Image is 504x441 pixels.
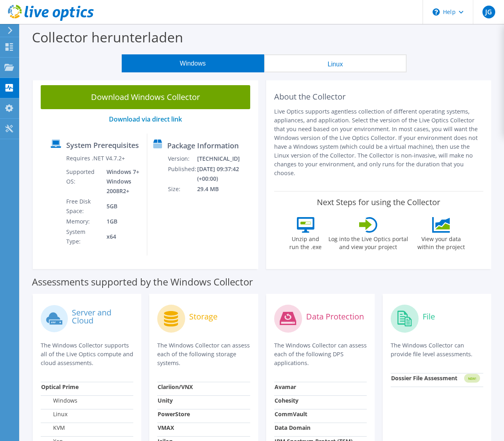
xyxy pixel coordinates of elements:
[317,198,440,207] label: Next Steps for using the Collector
[158,424,174,431] strong: VMAX
[41,397,77,405] label: Windows
[197,164,255,184] td: [DATE] 09:37:42 (+00:00)
[275,383,296,391] strong: Avamar
[41,410,67,418] label: Linux
[328,233,409,251] label: Log into the Live Optics portal and view your project
[41,424,65,432] label: KVM
[158,410,190,418] strong: PowerStore
[413,233,470,251] label: View your data within the project
[274,107,484,178] p: Live Optics supports agentless collection of different operating systems, appliances, and applica...
[275,410,307,418] strong: CommVault
[168,154,197,164] td: Version:
[287,233,324,251] label: Unzip and run the .exe
[275,424,310,431] strong: Data Domain
[41,85,250,109] a: Download Windows Collector
[101,196,141,216] td: 5GB
[32,28,183,46] label: Collector herunterladen
[274,341,367,367] p: The Windows Collector can assess each of the following DPS applications.
[66,227,101,247] td: System Type:
[66,196,101,216] td: Free Disk Space:
[101,227,141,247] td: x64
[158,383,193,391] strong: Clariion/VNX
[433,8,440,16] svg: \n
[101,216,141,227] td: 1GB
[32,278,253,286] label: Assessments supported by the Windows Collector
[66,167,101,196] td: Supported OS:
[66,154,125,162] label: Requires .NET V4.7.2+
[264,54,407,72] button: Linux
[197,154,255,164] td: [TECHNICAL_ID]
[189,313,217,321] label: Storage
[158,397,173,404] strong: Unity
[391,341,483,359] p: The Windows Collector can provide file level assessments.
[423,313,435,321] label: File
[306,313,364,321] label: Data Protection
[168,164,197,184] td: Published:
[41,383,79,391] strong: Optical Prime
[168,184,197,194] td: Size:
[122,54,264,72] button: Windows
[101,167,141,196] td: Windows 7+ Windows 2008R2+
[167,142,239,150] label: Package Information
[66,141,139,149] label: System Prerequisites
[391,374,457,382] strong: Dossier File Assessment
[157,341,250,367] p: The Windows Collector can assess each of the following storage systems.
[275,397,298,404] strong: Cohesity
[41,341,133,367] p: The Windows Collector supports all of the Live Optics compute and cloud assessments.
[66,216,101,227] td: Memory:
[109,115,182,124] a: Download via direct link
[482,6,495,18] span: JG
[197,184,255,194] td: 29.4 MB
[274,92,484,102] h2: About the Collector
[468,376,476,381] tspan: NEW!
[72,309,133,325] label: Server and Cloud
